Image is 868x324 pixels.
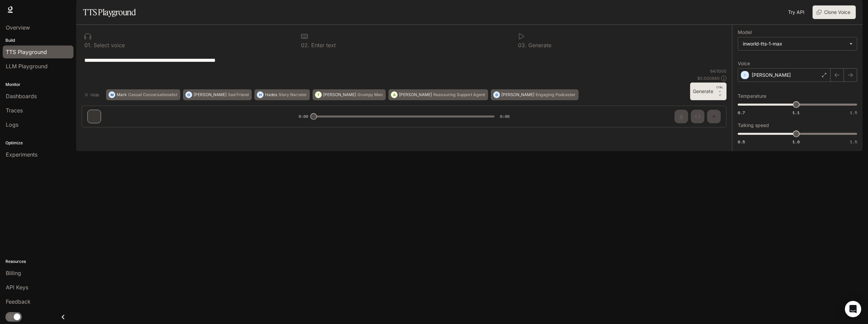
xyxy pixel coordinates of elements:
[738,30,752,35] p: Model
[738,37,857,50] div: inworld-tts-1-max
[315,89,321,100] div: T
[785,5,807,19] a: Try API
[752,72,791,78] p: [PERSON_NAME]
[527,42,551,48] p: Generate
[716,85,724,97] p: ⏎
[743,40,846,47] div: inworld-tts-1-max
[738,123,769,128] p: Talking speed
[536,93,575,97] p: Engaging Podcaster
[257,89,263,100] div: H
[117,93,127,97] p: Mark
[792,110,800,115] span: 1.1
[433,93,485,97] p: Reassuring Support Agent
[716,85,724,93] p: CTRL +
[792,139,800,145] span: 1.0
[301,42,310,48] p: 0 2 .
[84,42,92,48] p: 0 1 .
[391,89,397,100] div: A
[228,93,249,97] p: Sad Friend
[254,89,310,100] button: HHadesStory Narrator
[850,110,857,115] span: 1.5
[518,42,527,48] p: 0 3 .
[186,89,192,100] div: O
[850,139,857,145] span: 1.5
[109,89,115,100] div: M
[813,5,856,19] button: Clone Voice
[399,93,432,97] p: [PERSON_NAME]
[738,61,750,66] p: Voice
[82,89,103,100] button: Hide
[738,94,766,98] p: Temperature
[357,93,383,97] p: Grumpy Man
[738,139,745,145] span: 0.5
[697,75,720,81] p: $ 0.000640
[494,89,500,100] div: D
[388,89,488,100] button: A[PERSON_NAME]Reassuring Support Agent
[690,83,727,100] button: GenerateCTRL +⏎
[183,89,252,100] button: O[PERSON_NAME]Sad Friend
[265,93,277,97] p: Hades
[710,68,727,74] p: 64 / 1000
[845,301,861,317] div: Open Intercom Messenger
[491,89,579,100] button: D[PERSON_NAME]Engaging Podcaster
[83,5,136,19] h1: TTS Playground
[194,93,227,97] p: [PERSON_NAME]
[501,93,534,97] p: [PERSON_NAME]
[738,110,745,115] span: 0.7
[323,93,356,97] p: [PERSON_NAME]
[92,42,125,48] p: Select voice
[313,89,386,100] button: T[PERSON_NAME]Grumpy Man
[279,93,307,97] p: Story Narrator
[310,42,336,48] p: Enter text
[128,93,177,97] p: Casual Conversationalist
[106,89,180,100] button: MMarkCasual Conversationalist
